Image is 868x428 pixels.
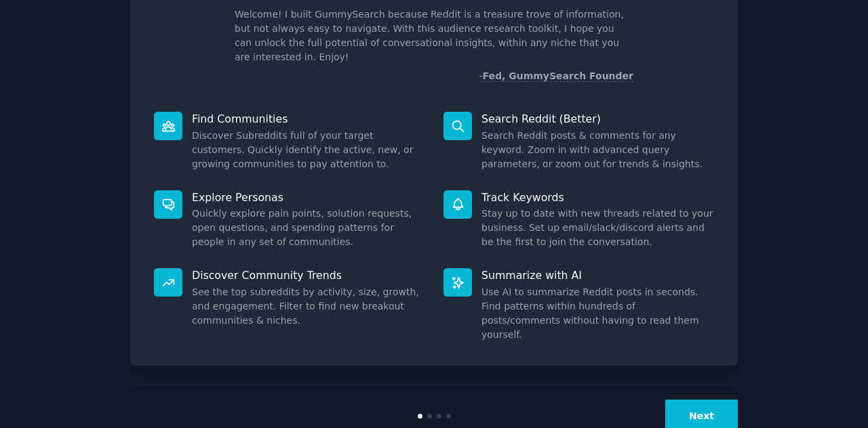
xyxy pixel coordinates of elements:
[479,69,633,83] div: -
[192,207,425,249] dd: Quickly explore pain points, solution requests, open questions, and spending patterns for people ...
[192,190,425,205] p: Explore Personas
[481,190,714,205] p: Track Keywords
[192,268,425,282] p: Discover Community Trends
[481,285,714,342] dd: Use AI to summarize Reddit posts in seconds. Find patterns within hundreds of posts/comments with...
[482,70,633,82] a: Fed, GummySearch Founder
[481,112,714,126] p: Search Reddit (Better)
[481,207,714,249] dd: Stay up to date with new threads related to your business. Set up email/slack/discord alerts and ...
[192,112,425,126] p: Find Communities
[235,7,633,64] p: Welcome! I built GummySearch because Reddit is a treasure trove of information, but not always ea...
[481,268,714,282] p: Summarize with AI
[192,129,425,171] dd: Discover Subreddits full of your target customers. Quickly identify the active, new, or growing c...
[481,129,714,171] dd: Search Reddit posts & comments for any keyword. Zoom in with advanced query parameters, or zoom o...
[192,285,425,328] dd: See the top subreddits by activity, size, growth, and engagement. Filter to find new breakout com...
